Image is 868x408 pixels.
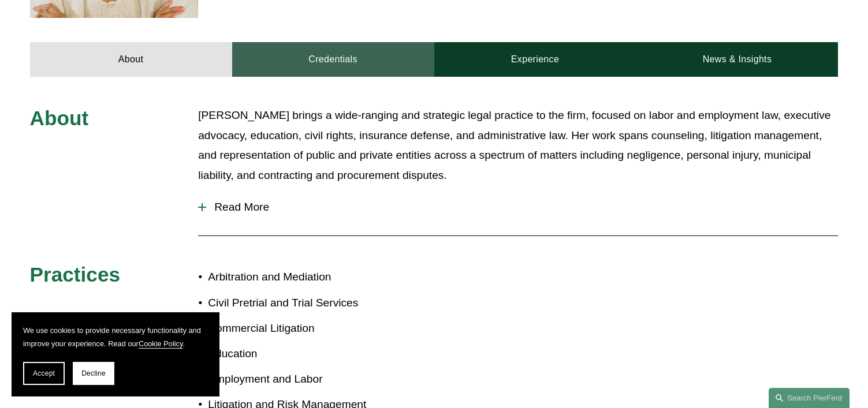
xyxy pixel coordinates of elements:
[769,388,850,408] a: Search this site
[208,267,434,287] p: Arbitration and Mediation
[139,339,183,348] a: Cookie Policy
[198,106,838,185] p: [PERSON_NAME] brings a wide-ranging and strategic legal practice to the firm, focused on labor an...
[33,369,55,377] span: Accept
[208,319,434,339] p: Commercial Litigation
[30,263,121,286] span: Practices
[232,42,434,77] a: Credentials
[30,107,89,129] span: About
[434,42,636,77] a: Experience
[208,344,434,364] p: Education
[206,201,838,214] span: Read More
[30,42,232,77] a: About
[198,192,838,222] button: Read More
[12,312,219,396] section: Cookie banner
[81,369,106,377] span: Decline
[208,369,434,390] p: Employment and Labor
[23,324,208,350] p: We use cookies to provide necessary functionality and improve your experience. Read our .
[208,293,434,313] p: Civil Pretrial and Trial Services
[73,362,114,385] button: Decline
[636,42,838,77] a: News & Insights
[23,362,65,385] button: Accept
